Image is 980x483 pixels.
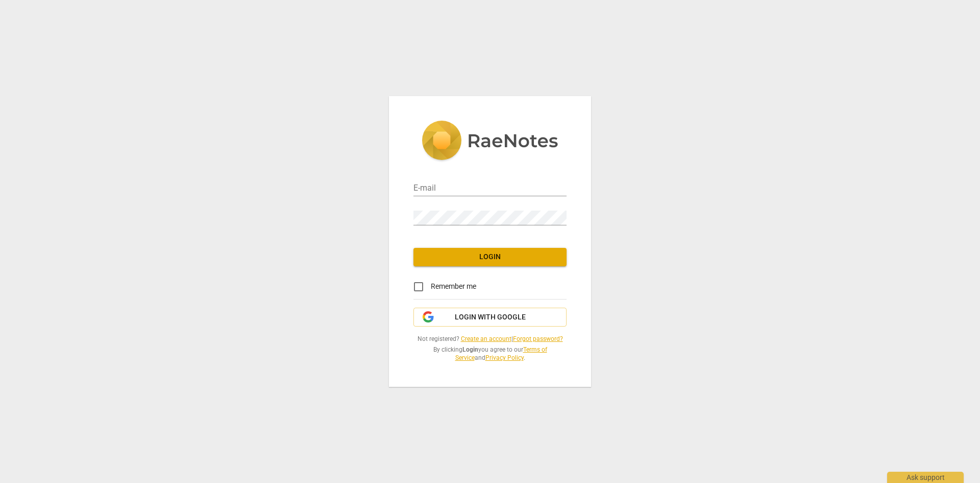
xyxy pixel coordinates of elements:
[513,335,563,342] a: Forgot password?
[485,354,524,361] a: Privacy Policy
[422,121,558,163] img: 5ac2273c67554f335776073100b6d88f.svg
[413,308,567,327] button: Login with Google
[462,346,478,353] b: Login
[413,335,567,343] span: Not registered? |
[413,346,567,362] span: By clicking you agree to our and .
[422,252,558,262] span: Login
[455,346,547,362] a: Terms of Service
[461,335,511,342] a: Create an account
[413,248,567,266] button: Login
[887,472,964,483] div: Ask support
[455,312,526,323] span: Login with Google
[431,281,476,292] span: Remember me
